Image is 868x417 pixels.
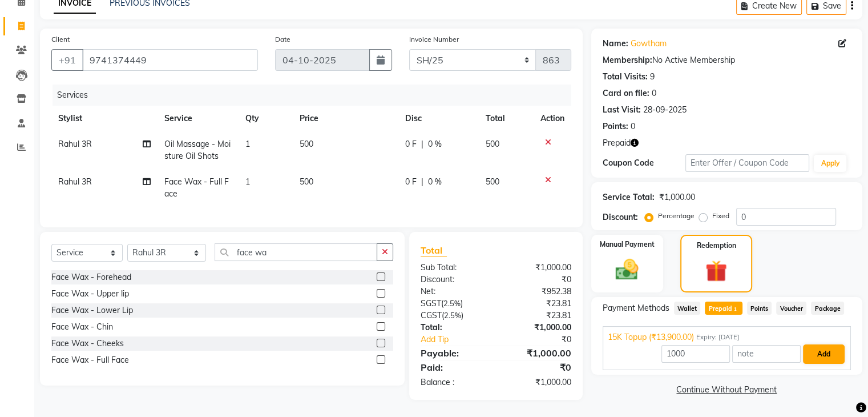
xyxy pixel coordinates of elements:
div: ₹23.81 [496,298,580,310]
div: Points: [603,121,628,133]
span: Face Wax - Full Face [164,177,229,199]
div: ₹0 [510,334,579,346]
label: Invoice Number [409,34,459,45]
div: Name: [603,38,628,50]
div: ₹1,000.00 [659,191,695,203]
div: Payable: [412,346,496,360]
span: Rahul 3R [58,139,92,149]
div: ₹0 [496,360,580,374]
span: 500 [486,139,499,149]
span: 500 [486,177,499,187]
span: Prepaid [705,302,742,315]
div: ₹1,000.00 [496,376,580,388]
span: 15K Topup (₹13,900.00) [608,331,694,343]
div: Membership: [603,54,652,66]
span: 2.5% [443,299,461,308]
div: ₹0 [496,274,580,286]
div: Sub Total: [412,262,496,274]
th: Disc [398,106,479,131]
span: 2.5% [444,311,461,320]
label: Redemption [697,240,736,251]
div: ₹1,000.00 [496,346,580,360]
th: Action [534,106,571,131]
span: 1 [732,306,738,313]
div: ( ) [412,310,496,322]
span: Rahul 3R [58,177,92,187]
th: Price [293,106,398,131]
span: SGST [421,298,441,308]
th: Service [158,106,239,131]
input: Amount [661,345,730,363]
span: 1 [245,139,250,149]
span: Oil Massage - Moisture Oil Shots [164,139,231,161]
div: Total: [412,322,496,334]
span: CGST [421,310,442,320]
div: Card on file: [603,87,649,99]
div: ( ) [412,298,496,310]
div: Face Wax - Chin [51,321,113,333]
a: Continue Without Payment [594,384,860,396]
div: Discount: [412,274,496,286]
th: Qty [239,106,293,131]
span: Payment Methods [603,302,669,314]
span: Prepaid [603,137,631,149]
span: Package [811,302,844,315]
label: Date [275,34,290,45]
span: | [421,176,423,188]
div: Face Wax - Full Face [51,354,129,366]
th: Stylist [51,106,158,131]
div: ₹1,000.00 [496,322,580,334]
span: 500 [300,177,313,187]
div: Services [53,85,580,106]
div: Service Total: [603,191,655,203]
div: ₹1,000.00 [496,262,580,274]
div: Face Wax - Lower Lip [51,304,133,316]
a: Add Tip [412,334,510,346]
div: Face Wax - Forehead [51,271,131,283]
div: ₹952.38 [496,286,580,298]
span: 1 [245,177,250,187]
div: Paid: [412,360,496,374]
label: Client [51,34,70,45]
th: Total [479,106,534,131]
div: Net: [412,286,496,298]
span: 0 % [428,138,442,150]
div: 0 [631,121,635,133]
div: Face Wax - Upper lip [51,288,129,300]
input: Search or Scan [215,243,377,261]
label: Manual Payment [600,239,655,250]
span: 500 [300,139,313,149]
span: Wallet [674,302,701,315]
button: +91 [51,49,83,71]
span: Points [747,302,772,315]
span: 0 % [428,176,442,188]
div: Coupon Code [603,157,685,169]
div: Last Visit: [603,104,641,116]
div: 28-09-2025 [643,104,687,116]
button: Add [803,344,845,364]
div: No Active Membership [603,54,851,66]
span: Voucher [776,302,806,315]
button: Apply [814,155,846,172]
div: Balance : [412,376,496,388]
div: Discount: [603,211,638,223]
div: 9 [650,71,655,83]
span: | [421,138,423,150]
span: 0 F [405,138,417,150]
div: 0 [652,87,656,99]
div: Face Wax - Cheeks [51,338,124,350]
span: 0 F [405,176,417,188]
span: Expiry: [DATE] [696,332,740,342]
img: _cash.svg [608,256,645,283]
div: ₹23.81 [496,310,580,322]
label: Fixed [712,211,729,221]
div: Total Visits: [603,71,648,83]
span: Total [421,244,447,256]
label: Percentage [658,211,695,221]
input: Enter Offer / Coupon Code [685,154,810,172]
img: _gift.svg [699,258,734,284]
a: Gowtham [631,38,667,50]
input: Search by Name/Mobile/Email/Code [82,49,258,71]
input: note [732,345,801,363]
